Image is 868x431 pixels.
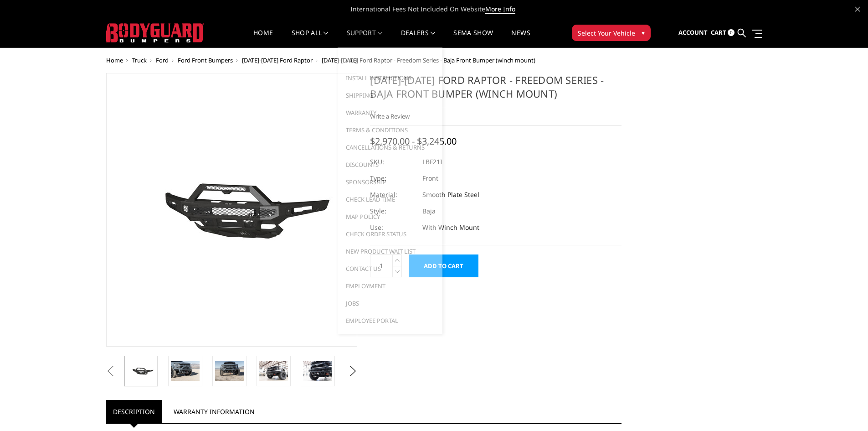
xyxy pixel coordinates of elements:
input: Add to Cart [409,254,478,277]
a: FAQ [341,52,439,69]
a: Home [106,56,123,64]
button: Previous [104,364,118,378]
img: 2021-2025 Ford Raptor - Freedom Series - Baja Front Bumper (winch mount) [259,361,288,380]
a: Account [678,21,708,45]
span: [DATE]-[DATE] Ford Raptor - Freedom Series - Baja Front Bumper (winch mount) [322,56,535,64]
span: Cart [711,28,726,36]
a: shop all [292,30,329,47]
a: Install Instructions [341,69,439,87]
a: More Info [485,5,515,14]
a: Sponsorship [341,173,439,191]
a: Employee Portal [341,312,439,329]
a: Jobs [341,295,439,312]
a: New Product Wait List [341,243,439,260]
img: 2021-2025 Ford Raptor - Freedom Series - Baja Front Bumper (winch mount) [303,361,332,380]
img: 2021-2025 Ford Raptor - Freedom Series - Baja Front Bumper (winch mount) [215,361,244,380]
a: Warranty [341,104,439,121]
dd: Smooth Plate Steel [422,187,479,203]
img: 2021-2025 Ford Raptor - Freedom Series - Baja Front Bumper (winch mount) [118,156,345,263]
a: SEMA Show [453,30,493,47]
a: Ford [156,56,169,64]
button: Next [346,364,360,378]
a: Description [106,400,162,423]
span: 0 [728,29,734,36]
a: Warranty Information [167,400,262,423]
a: Dealers [401,30,436,47]
a: Support [347,30,383,47]
a: Contact Us [341,260,439,277]
span: ▾ [642,28,645,37]
img: 2021-2025 Ford Raptor - Freedom Series - Baja Front Bumper (winch mount) [171,361,200,380]
a: Cancellations & Returns [341,139,439,156]
a: [DATE]-[DATE] Ford Raptor [242,56,313,64]
a: Cart 0 [711,21,734,45]
img: BODYGUARD BUMPERS [106,23,204,42]
a: Check Lead Time [341,191,439,208]
a: Employment [341,277,439,295]
h1: [DATE]-[DATE] Ford Raptor - Freedom Series - Baja Front Bumper (winch mount) [370,73,621,107]
a: Discounts [341,156,439,173]
a: Ford Front Bumpers [178,56,233,64]
a: News [511,30,530,47]
a: MAP Policy [341,208,439,225]
a: Home [253,30,273,47]
button: Select Your Vehicle [572,25,651,41]
a: 2021-2025 Ford Raptor - Freedom Series - Baja Front Bumper (winch mount) [106,73,358,347]
span: Select Your Vehicle [578,28,635,38]
a: Shipping [341,87,439,104]
a: Check Order Status [341,225,439,243]
a: Terms & Conditions [341,121,439,139]
span: Account [678,28,708,36]
a: Truck [132,56,147,64]
dd: With Winch Mount [422,219,479,236]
